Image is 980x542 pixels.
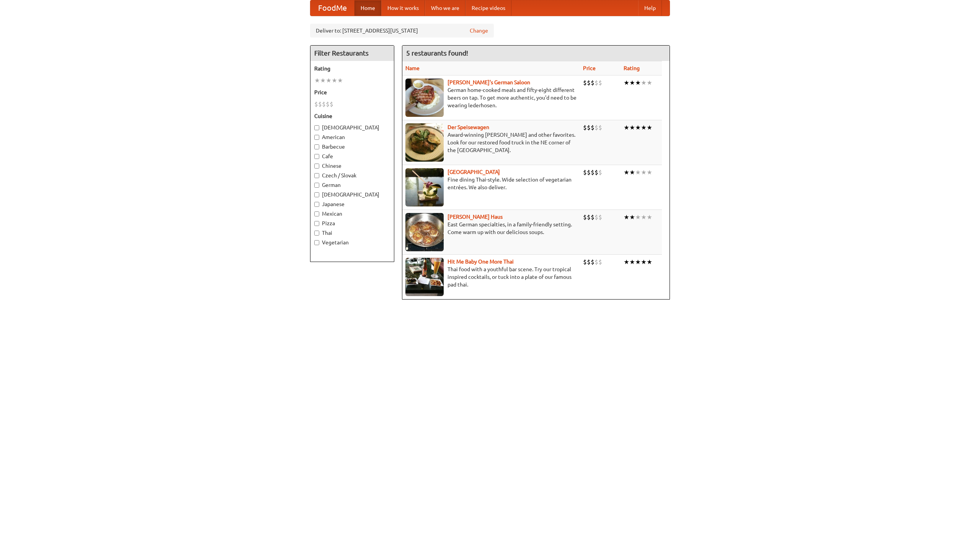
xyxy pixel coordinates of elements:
label: Pizza [314,219,390,227]
input: Vegetarian [314,240,319,245]
label: German [314,181,390,189]
li: ★ [635,79,641,87]
li: ★ [635,168,641,177]
li: ★ [641,168,647,177]
li: $ [591,123,595,132]
label: Mexican [314,210,390,218]
li: $ [595,213,598,221]
li: $ [583,213,587,221]
a: FoodMe [310,0,354,16]
b: [PERSON_NAME] Haus [448,214,503,220]
input: Chinese [314,164,319,169]
li: ★ [647,168,652,177]
input: [DEMOGRAPHIC_DATA] [314,125,319,130]
img: babythai.jpg [405,258,444,296]
input: Czech / Slovak [314,173,319,178]
li: $ [314,100,318,108]
input: German [314,183,319,188]
input: [DEMOGRAPHIC_DATA] [314,192,319,197]
li: ★ [629,168,635,177]
li: $ [326,100,330,108]
li: $ [591,258,595,266]
a: Help [638,0,662,16]
li: $ [591,213,595,221]
a: Price [583,65,596,71]
h5: Cuisine [314,112,390,120]
li: ★ [629,258,635,266]
li: $ [587,123,591,132]
li: $ [595,168,598,177]
li: ★ [629,213,635,221]
li: ★ [647,258,652,266]
label: [DEMOGRAPHIC_DATA] [314,191,390,198]
h5: Price [314,88,390,96]
li: ★ [647,79,652,87]
img: kohlhaus.jpg [405,213,444,251]
div: Deliver to: [STREET_ADDRESS][US_STATE] [310,24,494,38]
li: ★ [647,213,652,221]
input: Pizza [314,221,319,226]
li: ★ [337,76,343,85]
li: $ [587,168,591,177]
a: Recipe videos [465,0,511,16]
li: ★ [629,123,635,132]
li: ★ [624,123,629,132]
a: Der Speisewagen [448,124,489,130]
li: ★ [635,213,641,221]
li: ★ [647,123,652,132]
h4: Filter Restaurants [310,46,394,61]
h5: Rating [314,65,390,72]
li: $ [330,100,333,108]
label: Cafe [314,152,390,160]
b: [GEOGRAPHIC_DATA] [448,169,500,175]
li: $ [583,79,587,87]
input: American [314,135,319,140]
li: ★ [641,123,647,132]
li: $ [583,258,587,266]
a: Hit Me Baby One More Thai [448,259,514,265]
li: ★ [332,76,337,85]
a: [PERSON_NAME]'s German Saloon [448,79,530,85]
li: $ [598,258,602,266]
label: Vegetarian [314,239,390,246]
a: How it works [381,0,425,16]
input: Mexican [314,211,319,216]
li: $ [591,168,595,177]
li: $ [595,79,598,87]
li: ★ [314,76,320,85]
li: $ [595,123,598,132]
p: Award-winning [PERSON_NAME] and other favorites. Look for our restored food truck in the NE corne... [405,131,577,154]
li: $ [583,123,587,132]
li: ★ [629,79,635,87]
label: American [314,133,390,141]
li: $ [598,79,602,87]
a: Change [470,27,488,34]
input: Thai [314,231,319,236]
li: $ [322,100,326,108]
li: ★ [624,79,629,87]
li: $ [598,213,602,221]
img: speisewagen.jpg [405,123,444,162]
p: Thai food with a youthful bar scene. Try our tropical inspired cocktails, or tuck into a plate of... [405,265,577,288]
input: Barbecue [314,144,319,149]
li: ★ [326,76,332,85]
p: Fine dining Thai-style. Wide selection of vegetarian entrées. We also deliver. [405,176,577,191]
input: Japanese [314,202,319,207]
li: ★ [641,213,647,221]
li: $ [583,168,587,177]
li: ★ [641,258,647,266]
li: $ [587,258,591,266]
li: ★ [635,123,641,132]
li: ★ [624,258,629,266]
label: [DEMOGRAPHIC_DATA] [314,124,390,131]
li: $ [598,168,602,177]
li: ★ [320,76,326,85]
input: Cafe [314,154,319,159]
ng-pluralize: 5 restaurants found! [406,49,468,57]
li: ★ [624,213,629,221]
label: Barbecue [314,143,390,151]
img: satay.jpg [405,168,444,206]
